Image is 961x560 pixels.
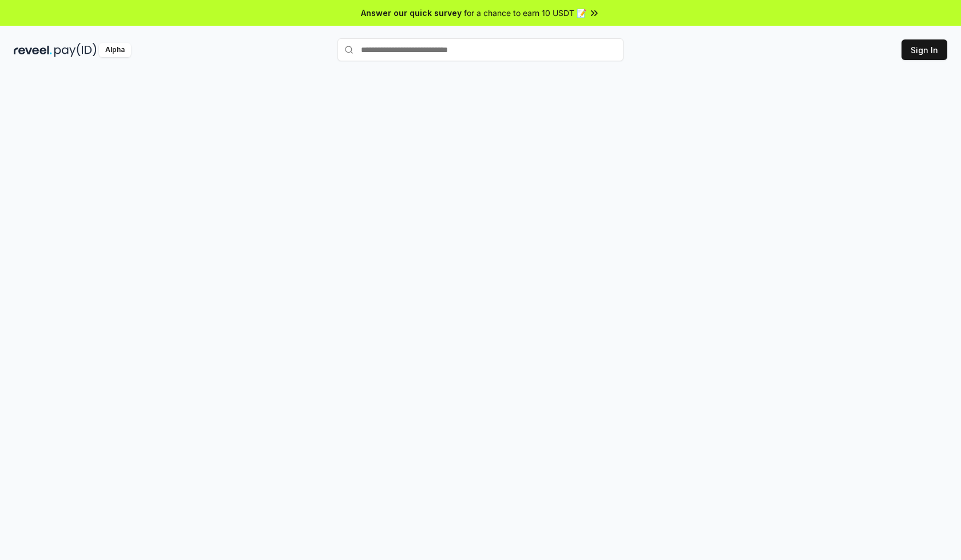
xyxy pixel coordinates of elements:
[902,39,947,60] button: Sign In
[54,43,97,57] img: pay_id
[99,43,131,57] div: Alpha
[361,7,462,19] span: Answer our quick survey
[14,43,52,57] img: reveel_dark
[464,7,586,19] span: for a chance to earn 10 USDT 📝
